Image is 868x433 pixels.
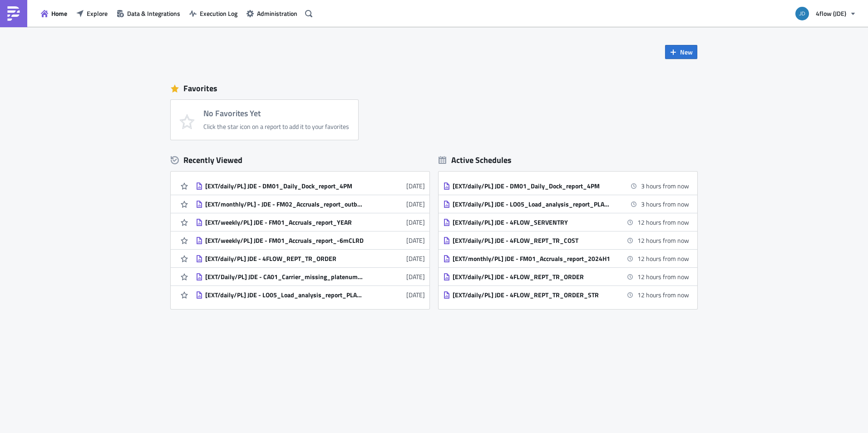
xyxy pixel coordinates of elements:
[203,123,349,131] div: Click the star icon on a report to add it to your favorites
[406,199,425,209] time: 2025-09-17T09:07:14Z
[443,250,689,267] a: [EXT/monthly/PL] JDE - FM01_Accruals_report_2024H112 hours from now
[242,6,302,20] button: Administration
[637,290,689,300] time: 2025-10-01 01:30
[203,109,349,118] h4: No Favorites Yet
[637,272,689,281] time: 2025-10-01 01:30
[196,268,425,285] a: [EXT/Daily/PL] JDE - CA01_Carrier_missing_platenumber[DATE]
[205,291,364,299] div: [EXT/daily/PL] JDE - LO05_Load_analysis_report_PLANT_L048
[453,273,612,281] div: [EXT/daily/PL] JDE - 4FLOW_REPT_TR_ORDER
[665,45,697,59] button: New
[185,6,242,20] button: Execution Log
[205,200,364,208] div: [EXT/monthly/PL] - JDE - FM02_Accruals_report_outbound
[816,9,846,18] span: 4flow (JDE)
[205,255,364,263] div: [EXT/daily/PL] JDE - 4FLOW_REPT_TR_ORDER
[453,236,612,245] div: [EXT/daily/PL] JDE - 4FLOW_REPT_TR_COST
[443,286,689,304] a: [EXT/daily/PL] JDE - 4FLOW_REPT_TR_ORDER_STR12 hours from now
[205,182,364,190] div: [EXT/daily/PL] JDE - DM01_Daily_Dock_report_4PM
[637,236,689,245] time: 2025-10-01 01:15
[453,255,612,263] div: [EXT/monthly/PL] JDE - FM01_Accruals_report_2024H1
[196,213,425,231] a: [EXT/weekly/PL] JDE - FM01_Accruals_report_YEAR[DATE]
[453,182,612,190] div: [EXT/daily/PL] JDE - DM01_Daily_Dock_report_4PM
[443,213,689,231] a: [EXT/daily/PL] JDE - 4FLOW_SERVENTRY12 hours from now
[406,272,425,281] time: 2025-09-17T08:24:37Z
[680,47,693,57] span: New
[406,217,425,227] time: 2025-09-17T09:06:44Z
[443,268,689,285] a: [EXT/daily/PL] JDE - 4FLOW_REPT_TR_ORDER12 hours from now
[112,6,185,20] button: Data & Integrations
[443,195,689,213] a: [EXT/daily/PL] JDE - LO05_Load_analysis_report_PLANT_L0483 hours from now
[790,4,861,24] button: 4flow (JDE)
[453,218,612,226] div: [EXT/daily/PL] JDE - 4FLOW_SERVENTRY
[443,231,689,249] a: [EXT/daily/PL] JDE - 4FLOW_REPT_TR_COST12 hours from now
[439,155,512,165] div: Active Schedules
[641,199,689,209] time: 2025-09-30 16:00
[171,82,697,95] div: Favorites
[257,9,297,18] span: Administration
[205,273,364,281] div: [EXT/Daily/PL] JDE - CA01_Carrier_missing_platenumber
[196,195,425,213] a: [EXT/monthly/PL] - JDE - FM02_Accruals_report_outbound[DATE]
[171,153,429,167] div: Recently Viewed
[641,181,689,191] time: 2025-09-30 16:00
[196,286,425,304] a: [EXT/daily/PL] JDE - LO05_Load_analysis_report_PLANT_L048[DATE]
[637,217,689,227] time: 2025-10-01 01:00
[453,291,612,299] div: [EXT/daily/PL] JDE - 4FLOW_REPT_TR_ORDER_STR
[196,231,425,249] a: [EXT/weekly/PL] JDE - FM01_Accruals_report_-6mCLRD[DATE]
[72,6,112,20] button: Explore
[637,254,689,263] time: 2025-10-01 01:15
[406,254,425,263] time: 2025-09-17T08:35:13Z
[205,218,364,226] div: [EXT/weekly/PL] JDE - FM01_Accruals_report_YEAR
[127,9,180,18] span: Data & Integrations
[406,290,425,300] time: 2025-09-17T08:15:22Z
[200,9,237,18] span: Execution Log
[443,177,689,195] a: [EXT/daily/PL] JDE - DM01_Daily_Dock_report_4PM3 hours from now
[453,200,612,208] div: [EXT/daily/PL] JDE - LO05_Load_analysis_report_PLANT_L048
[794,6,810,21] img: Avatar
[51,9,67,18] span: Home
[6,6,21,21] img: PushMetrics
[205,236,364,245] div: [EXT/weekly/PL] JDE - FM01_Accruals_report_-6mCLRD
[196,250,425,267] a: [EXT/daily/PL] JDE - 4FLOW_REPT_TR_ORDER[DATE]
[36,6,72,20] button: Home
[87,9,108,18] span: Explore
[196,177,425,195] a: [EXT/daily/PL] JDE - DM01_Daily_Dock_report_4PM[DATE]
[406,236,425,245] time: 2025-09-17T09:01:26Z
[406,181,425,191] time: 2025-09-22T08:43:17Z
